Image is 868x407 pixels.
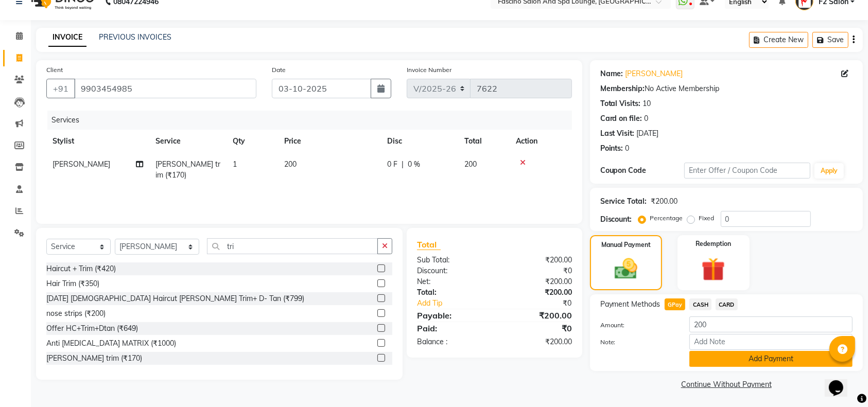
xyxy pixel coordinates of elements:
[600,68,623,79] div: Name:
[46,293,304,304] div: [DATE] [DEMOGRAPHIC_DATA] Haircut [PERSON_NAME] Trim+ D- Tan (₹799)
[409,255,494,266] div: Sub Total:
[494,337,579,347] div: ₹200.00
[600,83,853,94] div: No Active Membership
[407,65,452,75] label: Invoice Number
[409,266,494,276] div: Discount:
[600,83,645,94] div: Membership:
[387,159,397,170] span: 0 F
[494,322,579,334] div: ₹0
[643,98,651,109] div: 10
[46,353,142,364] div: [PERSON_NAME] trim (₹170)
[696,239,731,249] label: Redemption
[494,266,579,276] div: ₹0
[272,65,286,75] label: Date
[409,298,509,309] a: Add Tip
[409,322,494,334] div: Paid:
[494,255,579,266] div: ₹200.00
[53,160,110,169] span: [PERSON_NAME]
[509,298,580,309] div: ₹0
[684,163,810,179] input: Enter Offer / Coupon Code
[593,338,682,347] label: Note:
[278,130,381,153] th: Price
[409,276,494,287] div: Net:
[233,160,237,169] span: 1
[99,32,171,42] a: PREVIOUS INVOICES
[812,32,848,48] button: Save
[825,366,858,397] iframe: chat widget
[464,160,477,169] span: 200
[47,111,580,130] div: Services
[600,196,647,207] div: Service Total:
[417,239,441,250] span: Total
[46,65,63,75] label: Client
[409,287,494,298] div: Total:
[46,308,106,319] div: nose strips (₹200)
[645,113,649,124] div: 0
[694,255,733,284] img: _gift.svg
[409,309,494,322] div: Payable:
[381,130,458,153] th: Disc
[510,130,572,153] th: Action
[600,143,623,154] div: Points:
[651,196,678,207] div: ₹200.00
[600,98,641,109] div: Total Visits:
[46,323,138,334] div: Offer HC+Trim+Dtan (₹649)
[607,256,645,282] img: _cash.svg
[689,334,853,350] input: Add Note
[48,28,86,47] a: INVOICE
[74,79,256,98] input: Search by Name/Mobile/Email/Code
[46,130,149,153] th: Stylist
[689,298,711,310] span: CASH
[402,159,404,170] span: |
[408,159,420,170] span: 0 %
[699,214,715,223] label: Fixed
[207,238,378,254] input: Search or Scan
[494,309,579,322] div: ₹200.00
[650,214,683,223] label: Percentage
[46,263,116,274] div: Haircut + Trim (₹420)
[284,160,297,169] span: 200
[155,160,220,180] span: [PERSON_NAME] trim (₹170)
[601,240,651,250] label: Manual Payment
[689,351,853,367] button: Add Payment
[600,299,661,310] span: Payment Methods
[458,130,510,153] th: Total
[46,79,75,98] button: +91
[626,68,683,79] a: [PERSON_NAME]
[600,165,684,176] div: Coupon Code
[409,337,494,347] div: Balance :
[600,113,643,124] div: Card on file:
[600,128,635,139] div: Last Visit:
[227,130,278,153] th: Qty
[716,298,738,310] span: CARD
[593,321,682,330] label: Amount:
[149,130,227,153] th: Service
[689,316,853,332] input: Amount
[637,128,659,139] div: [DATE]
[592,379,861,390] a: Continue Without Payment
[600,214,632,225] div: Discount:
[665,298,686,310] span: GPay
[814,163,844,179] button: Apply
[749,32,808,48] button: Create New
[46,338,176,349] div: Anti [MEDICAL_DATA] MATRIX (₹1000)
[626,143,630,154] div: 0
[46,278,99,289] div: Hair Trim (₹350)
[494,287,579,298] div: ₹200.00
[494,276,579,287] div: ₹200.00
